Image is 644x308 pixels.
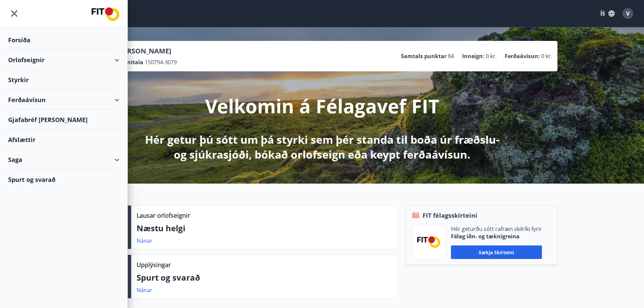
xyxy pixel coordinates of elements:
[448,52,454,60] span: 84
[137,260,171,269] p: Upplýsingar
[8,90,119,110] div: Ferðaávísun
[137,211,190,220] p: Lausar orlofseignir
[462,52,484,60] p: Inneign :
[117,58,143,66] p: Kennitala
[8,150,119,170] div: Saga
[144,132,501,162] p: Hér getur þú sótt um þá styrki sem þér standa til boða úr fræðslu- og sjúkrasjóði, bókað orlofsei...
[597,7,618,20] button: ÍS
[92,7,119,21] img: union_logo
[8,7,20,20] button: menu
[117,46,177,56] p: [PERSON_NAME]
[137,272,392,283] p: Spurt og svarað
[137,237,152,244] a: Nánar
[417,236,440,247] img: FPQVkF9lTnNbbaRSFyT17YYeljoOGk5m51IhT0bO.png
[541,52,552,60] span: 0 kr.
[8,110,119,130] div: Gjafabréf [PERSON_NAME]
[423,211,477,220] span: FIT félagsskírteini
[401,52,447,60] p: Samtals punktar
[451,225,542,233] p: Hér geturðu sótt rafræn skilríki fyrir
[620,5,636,22] button: V
[8,50,119,70] div: Orlofseignir
[8,30,119,50] div: Forsíða
[137,222,392,234] p: Næstu helgi
[8,170,119,189] div: Spurt og svarað
[8,130,119,150] div: Afslættir
[451,245,542,259] button: Sækja skírteini
[486,52,497,60] span: 0 kr.
[8,70,119,90] div: Styrkir
[451,233,542,240] p: Félag iðn- og tæknigreina
[145,58,177,66] span: 150794-3079
[205,93,439,119] p: Velkomin á Félagavef FIT
[626,10,629,17] span: V
[137,286,152,294] a: Nánar
[505,52,540,60] p: Ferðaávísun :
